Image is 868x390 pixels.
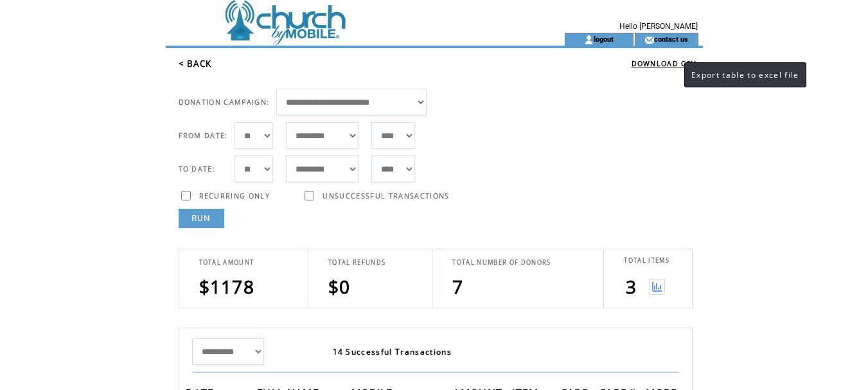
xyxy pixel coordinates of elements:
[199,191,270,200] span: RECURRING ONLY
[333,346,452,357] span: 14 Successful Transactions
[323,191,449,200] span: UNSUCCESSFUL TRANSACTIONS
[179,58,212,69] a: < BACK
[649,279,665,295] img: View graph
[452,258,551,267] span: TOTAL NUMBER OF DONORS
[328,274,351,299] span: $0
[452,274,463,299] span: 7
[179,209,224,228] a: RUN
[626,274,637,299] span: 3
[632,59,696,68] a: DOWNLOAD CSV
[624,256,669,265] span: TOTAL ITEMS
[654,35,688,43] a: contact us
[691,69,799,80] span: Export table to excel file
[584,35,594,45] img: account_icon.gif
[644,35,654,45] img: contact_us_icon.gif
[328,258,385,267] span: TOTAL REFUNDS
[199,258,254,267] span: TOTAL AMOUNT
[594,35,614,43] a: logout
[179,131,228,140] span: FROM DATE:
[619,22,698,31] span: Hello [PERSON_NAME]
[179,164,216,173] span: TO DATE:
[199,274,255,299] span: $1178
[179,98,270,107] span: DONATION CAMPAIGN:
